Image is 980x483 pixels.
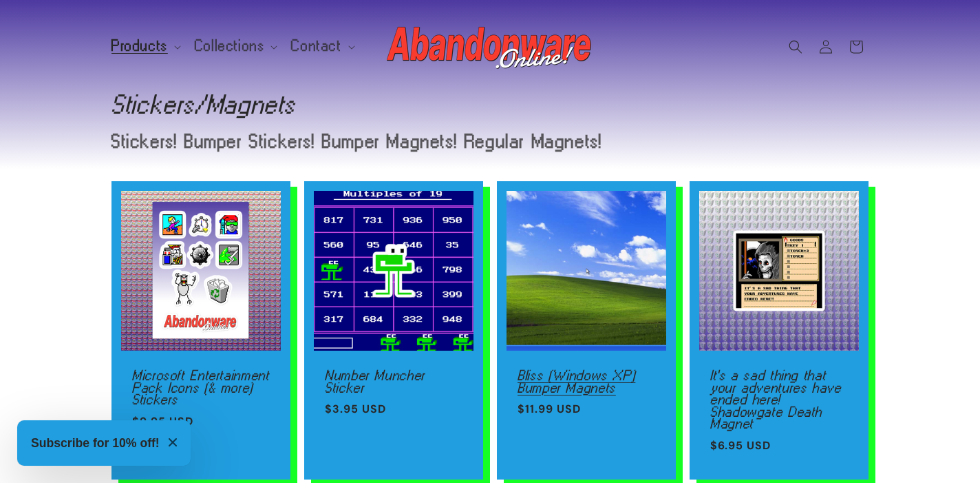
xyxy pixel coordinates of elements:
summary: Search [780,32,811,62]
span: Contact [291,40,341,52]
span: Products [111,40,168,52]
summary: Contact [283,32,360,61]
span: Collections [195,40,265,52]
summary: Products [103,32,187,61]
a: Abandonware [382,14,599,79]
summary: Collections [187,32,284,61]
p: Stickers! Bumper Stickers! Bumper Magnets! Regular Magnets! [111,132,616,151]
a: Bliss (Windows XP) Bumper Magnets [518,369,655,393]
img: Abandonware [387,19,593,74]
h1: Stickers/Magnets [111,93,869,115]
a: Microsoft Entertainment Pack Icons (& more) Stickers [132,369,270,406]
a: Number Muncher Sticker [325,369,462,393]
a: It's a sad thing that your adventures have ended here! Shadowgate Death Magnet [710,369,848,430]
